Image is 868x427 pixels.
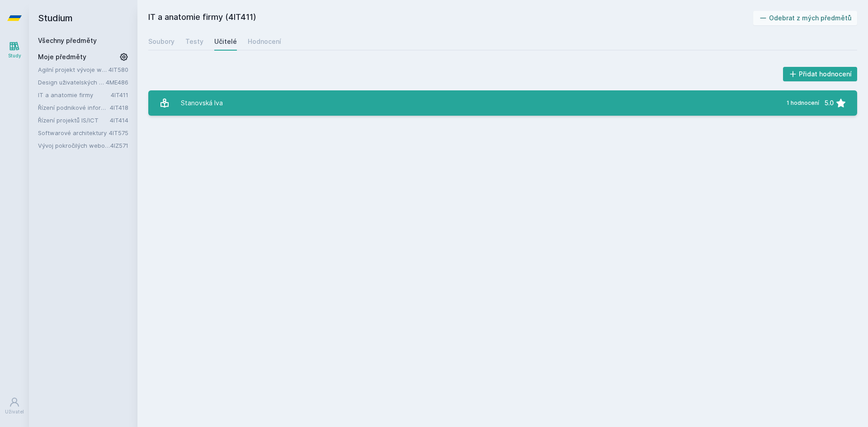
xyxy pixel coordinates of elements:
div: Hodnocení [248,37,281,46]
a: 4IZ571 [110,142,128,149]
div: Stanovská Iva [181,94,223,112]
a: Řízení podnikové informatiky [38,103,110,112]
a: IT a anatomie firmy [38,90,111,99]
div: Učitelé [214,37,237,46]
h2: IT a anatomie firmy (4IT411) [148,11,753,25]
a: 4IT414 [110,117,128,124]
div: Uživatel [5,408,24,415]
a: Učitelé [214,33,237,51]
a: Testy [185,33,203,51]
div: Testy [185,37,203,46]
a: Všechny předměty [38,37,97,44]
a: Soubory [148,33,175,51]
div: Soubory [148,37,175,46]
button: Odebrat z mých předmětů [753,11,858,25]
span: Moje předměty [38,52,86,61]
a: 4IT575 [109,129,128,136]
a: Vývoj pokročilých webových aplikací v PHP [38,141,110,150]
div: Study [8,52,21,59]
a: 4IT418 [110,104,128,111]
a: Uživatel [2,392,27,420]
a: Study [2,36,27,64]
a: Stanovská Iva 1 hodnocení 5.0 [148,90,857,116]
a: Řízení projektů IS/ICT [38,116,110,125]
button: Přidat hodnocení [783,67,858,81]
a: Design uživatelských rozhraní [38,78,106,87]
a: 4IT580 [108,66,128,73]
a: Softwarové architektury [38,128,109,137]
a: Agilní projekt vývoje webové aplikace [38,65,108,74]
a: 4IT411 [111,91,128,99]
a: Hodnocení [248,33,281,51]
div: 5.0 [825,94,834,112]
div: 1 hodnocení [787,99,819,107]
a: 4ME486 [106,79,128,86]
